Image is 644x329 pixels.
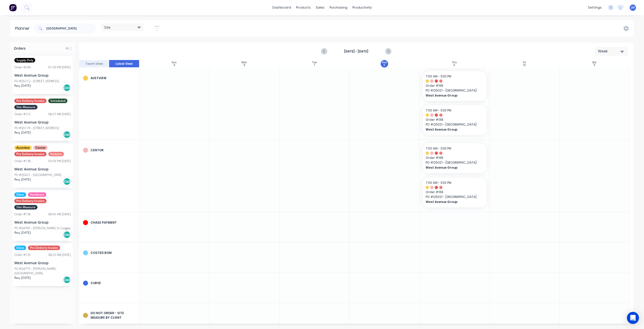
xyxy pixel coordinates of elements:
button: Team View [79,60,109,68]
div: Week [598,49,621,54]
span: Austview [14,145,32,150]
span: Order # 138 [426,190,484,194]
div: Del [63,276,71,284]
div: Fri [523,61,526,64]
div: PO #Q5179 - [STREET_ADDRESS] [14,126,59,130]
div: 9 [454,64,455,67]
div: 08:57 AM [DATE] [48,112,71,116]
span: PO # Q5021 - [GEOGRAPHIC_DATA] [426,160,484,165]
span: Supply Only [14,58,35,63]
span: 7:00 AM - 3:30 PM [426,74,451,78]
div: 10 [523,64,526,67]
div: settings [585,4,604,11]
div: Del [63,231,71,238]
div: Order # 240 [14,65,31,70]
span: Pre Delivery Invoice [14,199,47,203]
span: Pre Delivery Invoice [14,152,47,156]
div: West Avenue Group [14,166,71,172]
span: West Avenue Group [426,200,478,204]
div: 8 [384,64,385,67]
div: Thu [452,61,457,64]
span: JW [631,5,635,10]
span: Order # 138 [426,83,484,88]
div: PO #Q4773 - [PERSON_NAME] [GEOGRAPHIC_DATA] [14,266,71,276]
span: Req. [DATE] [14,276,31,280]
div: 7 [314,64,315,67]
span: Pre Delivery Invoice [14,99,47,103]
div: 01:50 PM [DATE] [48,65,71,70]
div: West Avenue Group [14,119,71,125]
div: Austview [91,76,135,80]
span: 7:00 AM - 3:30 PM [426,146,451,151]
span: PO # Q5021 - [GEOGRAPHIC_DATA] [426,122,484,127]
span: Glass [14,192,26,197]
span: Site Measure [14,105,37,109]
div: 6 [244,64,245,67]
span: Glass [14,246,26,250]
div: West Avenue Group [14,73,71,78]
div: DO NOT ORDER - SITE MEASURE BY CLIENT [91,311,135,320]
div: products [294,4,313,11]
div: PO #Q5021 - [GEOGRAPHIC_DATA] [14,173,61,177]
span: Hardware [28,192,46,197]
span: Req. [DATE] [14,177,31,182]
span: 7:00 AM - 3:30 PM [426,108,451,112]
div: Order # 215 [14,112,31,116]
span: Centor [33,145,48,150]
div: Order # 135 [14,253,31,257]
div: Sat [592,61,596,64]
div: Del [63,131,71,138]
span: Req. [DATE] [14,130,31,135]
span: 7:00 AM - 3:30 PM [426,181,451,185]
span: PO # Q5021 - [GEOGRAPHIC_DATA] [426,88,484,93]
div: Sun [172,61,177,64]
div: Curve [91,281,135,285]
div: Tue [312,61,316,64]
div: 5 [174,64,175,67]
div: 03:56 PM [DATE] [48,159,71,163]
input: Search for orders... [46,23,96,34]
span: Site [104,25,110,30]
div: Open Intercom Messenger [627,312,639,324]
a: dashboard [270,4,294,11]
span: West Avenue Group [426,165,478,170]
div: Wed [382,61,387,64]
span: PO # Q5021 - [GEOGRAPHIC_DATA] [426,195,484,199]
span: Screens [48,152,64,156]
div: West Avenue Group [14,220,71,225]
div: 08:45 AM [DATE] [48,212,71,217]
div: PO #Q5212 - [STREET_ADDRESS] [14,79,59,83]
div: sales [313,4,327,11]
div: Centor [91,148,135,153]
span: Site Measure [14,205,37,210]
div: 08:25 AM [DATE] [48,253,71,257]
span: Orders [14,46,26,51]
div: Order # 138 [14,159,31,163]
div: Mon [242,61,247,64]
div: West Avenue Group [14,260,71,265]
div: PO #Q4765 - [PERSON_NAME] St Coogee [14,226,71,230]
button: Week [595,47,628,56]
span: West Avenue Group [426,93,478,98]
div: productivity [350,4,374,11]
div: purchasing [327,4,350,11]
span: Req. [DATE] [14,83,31,88]
div: Order # 136 [14,212,31,217]
span: Scheduled [48,99,67,103]
strong: [DATE] - [DATE] [331,49,381,54]
div: Planner [15,25,32,32]
img: Factory [9,4,17,11]
button: Label View [109,60,139,68]
div: Del [63,178,71,185]
span: West Avenue Group [426,127,478,132]
span: Pre Delivery Invoice [28,246,60,250]
div: Chase Payment [91,220,135,225]
div: Costed Bom [91,251,135,255]
span: Order # 138 [426,156,484,160]
div: Del [63,84,71,92]
span: Order # 138 [426,117,484,122]
div: 11 [594,64,595,67]
span: Req. [DATE] [14,230,31,235]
